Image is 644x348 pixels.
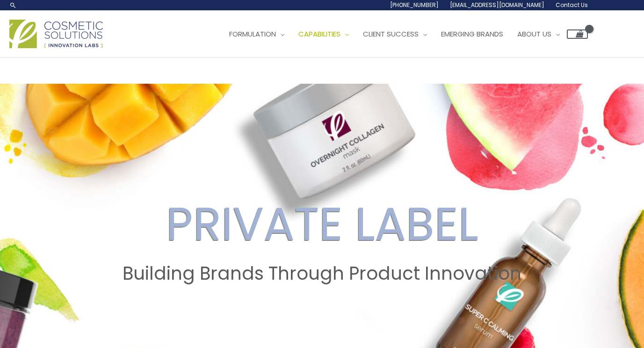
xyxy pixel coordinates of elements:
span: Emerging Brands [441,29,503,39]
a: Capabilities [291,20,356,48]
a: Client Success [356,20,434,48]
span: [EMAIL_ADDRESS][DOMAIN_NAME] [450,1,544,9]
nav: Site Navigation [215,20,588,48]
span: Contact Us [556,1,588,9]
h2: PRIVATE LABEL [9,196,635,252]
h2: Building Brands Through Product Innovation [9,263,635,284]
a: View Shopping Cart, empty [567,29,588,39]
a: About Us [510,20,567,48]
span: [PHONE_NUMBER] [390,1,439,9]
span: About Us [517,29,551,39]
img: Cosmetic Solutions Logo [9,20,103,48]
a: Search icon link [9,1,17,9]
span: Client Success [363,29,419,39]
span: Formulation [229,29,276,39]
a: Formulation [222,20,291,48]
a: Emerging Brands [434,20,510,48]
span: Capabilities [298,29,340,39]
